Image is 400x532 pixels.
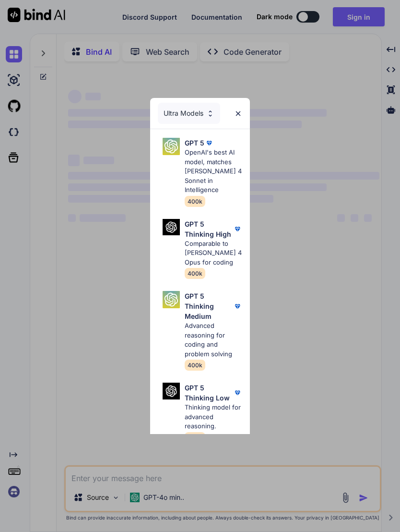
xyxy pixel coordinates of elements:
img: premium [233,302,242,311]
img: Pick Models [206,109,214,118]
span: 400k [185,432,205,443]
img: premium [204,138,214,148]
p: Advanced reasoning for coding and problem solving [185,321,243,359]
p: GPT 5 Thinking High [185,219,233,239]
img: premium [233,224,242,234]
div: Ultra Models [158,103,220,124]
span: 400k [185,196,205,207]
p: Thinking model for advanced reasoning. [185,403,243,431]
span: 400k [185,268,205,279]
p: OpenAI's best AI model, matches [PERSON_NAME] 4 Sonnet in Intelligence [185,148,243,195]
p: GPT 5 Thinking Low [185,383,233,403]
img: Pick Models [163,219,180,236]
img: Pick Models [163,138,180,155]
img: Pick Models [163,383,180,399]
p: Comparable to [PERSON_NAME] 4 Opus for coding [185,239,243,267]
p: GPT 5 Thinking Medium [185,291,233,321]
p: GPT 5 [185,138,204,148]
img: premium [233,388,242,398]
span: 400k [185,360,205,371]
img: Pick Models [163,291,180,308]
img: close [234,109,242,118]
